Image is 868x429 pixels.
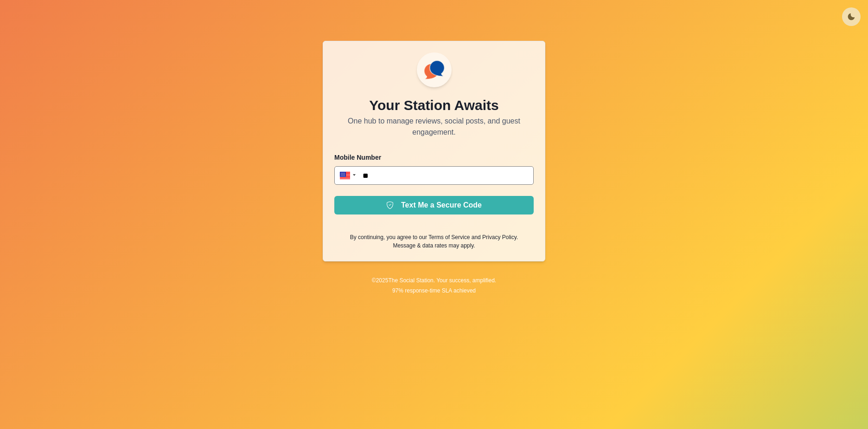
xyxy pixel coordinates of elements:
[334,166,358,185] div: United States: + 1
[482,234,517,240] a: Privacy Policy
[350,233,518,241] p: By continuing, you agree to our and .
[428,234,470,240] a: Terms of Service
[842,7,861,26] button: Toggle Mode
[421,56,448,84] img: ssLogoSVG.f144a2481ffb055bcdd00c89108cbcb7.svg
[334,116,534,138] p: One hub to manage reviews, social posts, and guest engagement.
[334,196,534,214] button: Text Me a Secure Code
[369,95,498,116] p: Your Station Awaits
[334,153,534,162] p: Mobile Number
[393,241,475,250] p: Message & data rates may apply.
